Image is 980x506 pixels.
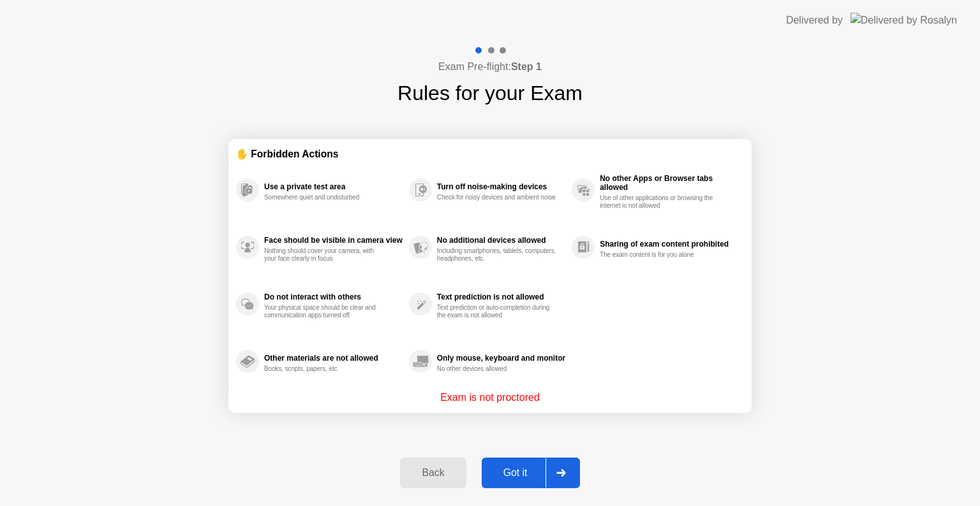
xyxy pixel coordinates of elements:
h4: Exam Pre-flight: [438,59,542,75]
div: ✋ Forbidden Actions [236,147,744,161]
div: Check for noisy devices and ambient noise [437,194,558,201]
div: Other materials are not allowed [264,354,403,363]
b: Step 1 [511,61,542,72]
div: The exam content is for you alone [600,251,720,259]
button: Got it [482,458,580,488]
div: Delivered by [786,13,843,28]
div: Text prediction is not allowed [437,293,565,301]
div: Back [404,467,462,479]
div: No other devices allowed [437,365,558,373]
div: Including smartphones, tablets, computers, headphones, etc. [437,247,558,263]
div: Use of other applications or browsing the internet is not allowed [600,194,720,210]
img: Delivered by Rosalyn [850,13,957,27]
div: Face should be visible in camera view [264,236,403,245]
div: Only mouse, keyboard and monitor [437,354,565,363]
div: Use a private test area [264,182,403,191]
div: Somewhere quiet and undisturbed [264,194,385,201]
div: No additional devices allowed [437,236,565,245]
div: Your physical space should be clear and communication apps turned off [264,304,385,319]
button: Back [400,458,466,488]
div: Nothing should cover your camera, with your face clearly in focus [264,247,385,263]
div: Got it [486,467,546,479]
div: Turn off noise-making devices [437,182,565,191]
div: Books, scripts, papers, etc [264,365,385,373]
h1: Rules for your Exam [397,78,583,108]
div: Do not interact with others [264,293,403,301]
div: Sharing of exam content prohibited [600,240,738,249]
p: Exam is not proctored [440,390,540,405]
div: Text prediction or auto-completion during the exam is not allowed [437,304,558,319]
div: No other Apps or Browser tabs allowed [600,174,738,192]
